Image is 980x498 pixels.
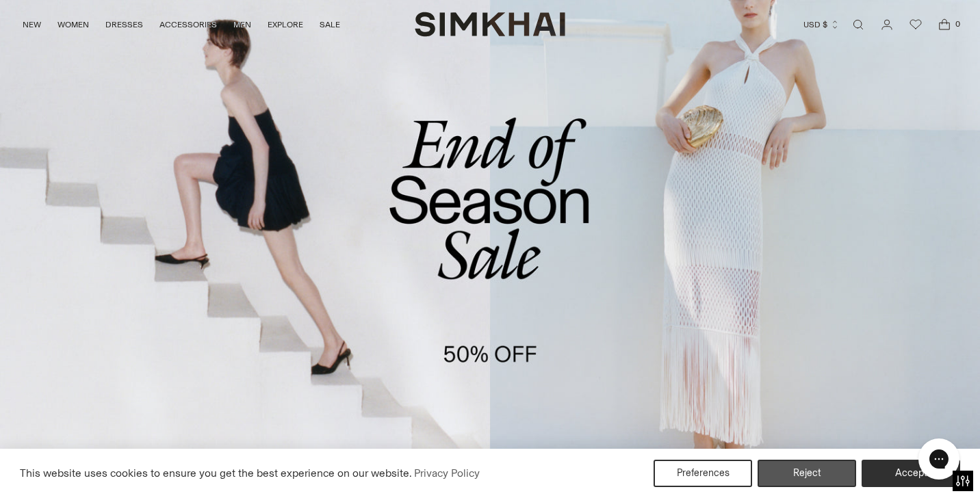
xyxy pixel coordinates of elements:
[844,11,872,38] a: Open search modal
[105,10,143,40] a: DRESSES
[23,10,41,40] a: NEW
[654,460,752,487] button: Preferences
[862,460,960,487] button: Accept
[912,434,966,484] iframe: Gorgias live chat messenger
[931,11,958,38] a: Open cart modal
[415,11,565,38] a: SIMKHAI
[57,10,89,40] a: WOMEN
[159,10,217,40] a: ACCESSORIES
[412,463,482,484] a: Privacy Policy (opens in a new tab)
[268,10,303,40] a: EXPLORE
[902,11,929,38] a: Wishlist
[20,467,412,480] span: This website uses cookies to ensure you get the best experience on our website.
[803,10,840,40] button: USD $
[951,18,964,30] span: 0
[320,10,340,40] a: SALE
[758,460,856,487] button: Reject
[873,11,901,38] a: Go to the account page
[233,10,251,40] a: MEN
